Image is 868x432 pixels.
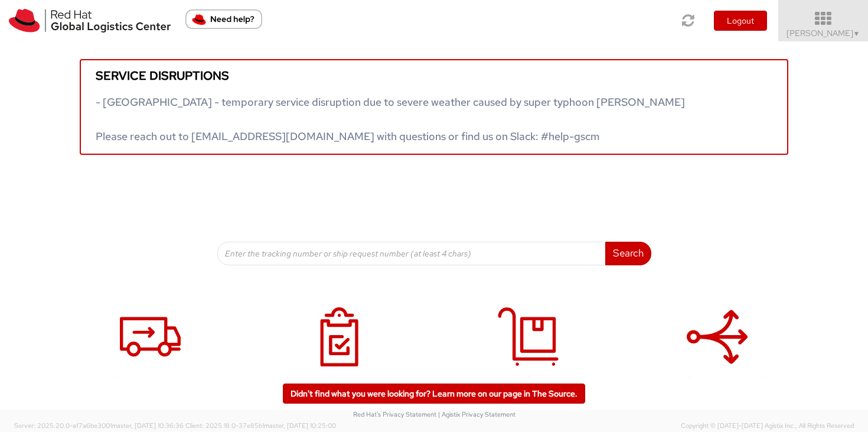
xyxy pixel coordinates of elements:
h4: Shipment Request [74,375,227,387]
span: ▼ [853,29,860,38]
h4: My Shipments [263,375,416,387]
a: | Agistix Privacy Statement [438,410,515,418]
a: Didn't find what you were looking for? Learn more on our page in The Source. [283,384,585,404]
h4: My Deliveries [452,375,605,387]
a: Batch Shipping Guide [629,295,806,405]
span: Client: 2025.18.0-37e85b1 [185,421,336,430]
button: Search [605,242,651,265]
span: Copyright © [DATE]-[DATE] Agistix Inc., All Rights Reserved [681,421,854,431]
span: - [GEOGRAPHIC_DATA] - temporary service disruption due to severe weather caused by super typhoon ... [96,95,685,143]
h4: Batch Shipping Guide [641,375,794,387]
a: Shipment Request [62,295,239,405]
a: Service disruptions - [GEOGRAPHIC_DATA] - temporary service disruption due to severe weather caus... [80,59,788,155]
span: [PERSON_NAME] [787,28,860,38]
span: master, [DATE] 10:25:00 [264,421,336,430]
input: Enter the tracking number or ship request number (at least 4 chars) [217,242,606,265]
img: rh-logistics-00dfa346123c4ec078e1.svg [9,9,171,33]
span: master, [DATE] 10:36:36 [112,421,184,430]
a: Red Hat's Privacy Statement [353,410,436,418]
h5: Service disruptions [96,69,772,82]
button: Logout [714,11,767,31]
a: My Shipments [251,295,428,405]
button: Need help? [185,9,262,29]
span: Server: 2025.20.0-af7a6be3001 [14,421,184,430]
a: My Deliveries [440,295,617,405]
